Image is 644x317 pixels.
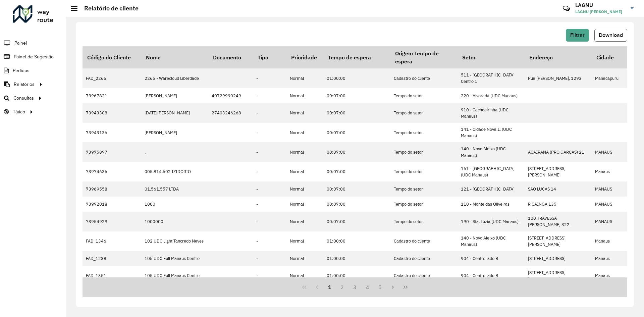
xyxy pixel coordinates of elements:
td: Normal [286,88,323,103]
td: 73992018 [83,197,141,212]
td: 140 - Novo Aleixo (UDC Manaus) [458,142,525,162]
td: Cadastro do cliente [390,251,458,266]
td: 00:07:00 [323,142,390,162]
td: 01:00:00 [323,68,390,88]
td: Tempo do setor [390,103,458,123]
span: Painel [14,40,27,47]
td: - [253,103,286,123]
th: Setor [458,46,525,68]
td: [DATE][PERSON_NAME] [141,103,208,123]
td: 2265 - Warecloud Liberdade [141,68,208,88]
td: [STREET_ADDRESS][PERSON_NAME] [525,231,592,251]
th: Documento [208,46,253,68]
td: 00:07:00 [323,123,390,142]
td: SAO LUCAS 14 [525,181,592,197]
th: Nome [141,46,208,68]
td: - [253,266,286,285]
td: ACAIRANA (PRQ GARCAS) 21 [525,142,592,162]
td: [STREET_ADDRESS][PERSON_NAME] [525,162,592,181]
td: FAD_1351 [83,266,141,285]
td: Normal [286,266,323,285]
td: 110 - Monte das Oliveiras [458,197,525,212]
td: 100 TRAVESSA [PERSON_NAME] 322 [525,212,592,231]
td: 00:07:00 [323,197,390,212]
td: 01:00:00 [323,251,390,266]
td: Normal [286,212,323,231]
td: - [253,123,286,142]
th: Código do Cliente [83,46,141,68]
button: Next Page [386,281,399,294]
td: Cadastro do cliente [390,68,458,88]
button: Filtrar [566,29,589,42]
a: Contato Rápido [559,1,574,16]
td: Normal [286,123,323,142]
td: [PERSON_NAME] [141,88,208,103]
td: - [253,251,286,266]
td: [STREET_ADDRESS] [525,251,592,266]
span: Consultas [13,95,34,102]
td: 141 - Cidade Nova II (UDC Manaus) [458,123,525,142]
th: Origem Tempo de espera [390,46,458,68]
td: 73969558 [83,181,141,197]
td: FAD_2265 [83,68,141,88]
td: Normal [286,251,323,266]
td: 511 - [GEOGRAPHIC_DATA] Centro 1 [458,68,525,88]
td: R CAINGA 135 [525,197,592,212]
span: Painel de Sugestão [14,53,54,60]
td: 140 - Novo Aleixo (UDC Manaus) [458,231,525,251]
button: Download [594,29,627,42]
th: Tempo de espera [323,46,390,68]
td: . [141,142,208,162]
button: 3 [348,281,361,294]
td: - [253,212,286,231]
td: 00:07:00 [323,181,390,197]
span: Filtrar [570,32,585,38]
td: 005.814.602 IZIDORIO [141,162,208,181]
td: Normal [286,181,323,197]
td: FAD_1346 [83,231,141,251]
td: 220 - Alvorada (UDC Manaus) [458,88,525,103]
button: Last Page [399,281,412,294]
td: 105 UDC Full Manaus Centro [141,251,208,266]
td: Tempo do setor [390,212,458,231]
td: 01.561.557 LTDA [141,181,208,197]
th: Prioridade [286,46,323,68]
td: 910 - Cachoeirinha (UDC Manaus) [458,103,525,123]
td: Normal [286,162,323,181]
td: 161 - [GEOGRAPHIC_DATA] (UDC Manaus) [458,162,525,181]
button: 4 [361,281,374,294]
td: 00:07:00 [323,212,390,231]
td: [STREET_ADDRESS][PERSON_NAME] [525,266,592,285]
td: - [253,197,286,212]
td: 73943308 [83,103,141,123]
td: 00:07:00 [323,88,390,103]
span: Relatórios [14,81,35,88]
td: 73954929 [83,212,141,231]
td: Tempo do setor [390,162,458,181]
td: Rua [PERSON_NAME], 1293 [525,68,592,88]
td: 190 - Sta. Luzia (UDC Manaus) [458,212,525,231]
td: 73943136 [83,123,141,142]
td: Normal [286,197,323,212]
td: Tempo do setor [390,142,458,162]
td: 1000000 [141,212,208,231]
td: 904 - Centro lado B [458,266,525,285]
td: 73967821 [83,88,141,103]
td: - [253,231,286,251]
span: Tático [13,108,25,115]
td: 27403246268 [208,103,253,123]
td: Tempo do setor [390,123,458,142]
td: Cadastro do cliente [390,231,458,251]
td: - [253,181,286,197]
td: 01:00:00 [323,266,390,285]
td: [PERSON_NAME] [141,123,208,142]
td: Normal [286,68,323,88]
td: Normal [286,103,323,123]
td: Tempo do setor [390,88,458,103]
td: 102 UDC Light Tancredo Neves [141,231,208,251]
h3: LAGNU [575,2,626,8]
td: 73975897 [83,142,141,162]
td: 73974636 [83,162,141,181]
td: 01:00:00 [323,231,390,251]
td: - [253,88,286,103]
